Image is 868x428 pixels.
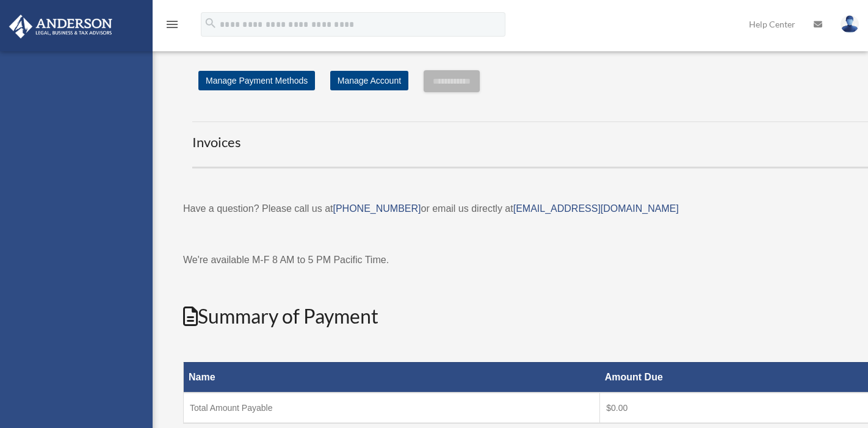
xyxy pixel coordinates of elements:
img: Anderson Advisors Platinum Portal [5,15,116,38]
a: [PHONE_NUMBER] [333,203,421,214]
a: menu [165,21,179,32]
img: User Pic [841,15,859,33]
a: Manage Payment Methods [198,71,315,90]
i: menu [165,17,179,32]
a: Manage Account [330,71,408,90]
i: search [204,16,217,30]
a: [EMAIL_ADDRESS][DOMAIN_NAME] [513,203,679,214]
th: Name [184,362,600,393]
td: Total Amount Payable [184,393,600,423]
